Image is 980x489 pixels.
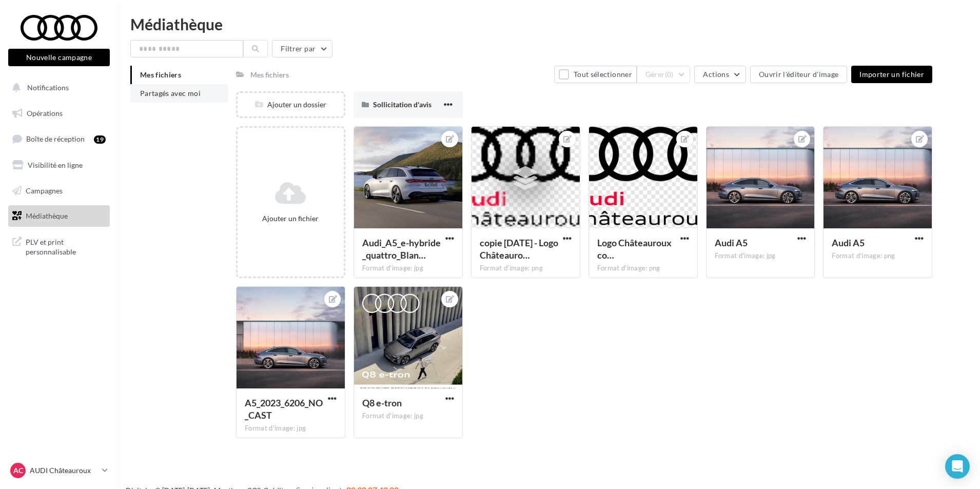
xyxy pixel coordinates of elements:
span: Médiathèque [26,211,68,220]
span: Audi A5 [715,237,748,248]
span: Notifications [27,83,69,92]
div: Format d'image: png [832,251,924,261]
span: Opérations [27,109,63,118]
span: copie 15-05-2025 - Logo Châteauroux couleur [480,237,558,261]
div: Format d'image: jpg [362,412,454,421]
span: Importer un fichier [859,70,924,79]
span: Campagnes [26,186,63,194]
button: Ouvrir l'éditeur d'image [750,66,847,83]
button: Tout sélectionner [554,66,636,83]
button: Nouvelle campagne [8,49,110,66]
div: Format d'image: png [597,264,689,273]
span: Actions [703,70,729,79]
div: Mes fichiers [250,70,289,80]
div: Format d'image: jpg [715,251,807,261]
div: Ajouter un fichier [242,213,340,224]
span: A5_2023_6206_NO_CAST [245,397,323,421]
span: Boîte de réception [26,134,85,143]
span: Visibilité en ligne [28,161,83,169]
span: Q8 e-tron [362,397,402,408]
button: Notifications [6,77,108,99]
span: Audi_A5_e-hybride_quattro_Blanc_Glacier (2) [362,237,441,261]
button: Actions [694,66,746,83]
a: Médiathèque [6,205,112,227]
span: (0) [665,70,674,79]
a: Opérations [6,103,112,124]
a: Campagnes [6,180,112,202]
button: Filtrer par [272,40,332,57]
p: AUDI Châteauroux [30,465,98,476]
span: Partagés avec moi [140,89,201,97]
span: Sollicitation d'avis [373,100,432,109]
div: Médiathèque [130,16,968,32]
button: Importer un fichier [851,66,932,83]
span: Audi A5 [832,237,865,248]
div: Format d'image: jpg [245,424,337,433]
button: Gérer(0) [637,66,691,83]
a: PLV et print personnalisable [6,231,112,261]
div: Open Intercom Messenger [945,454,970,479]
a: Visibilité en ligne [6,154,112,176]
a: Boîte de réception19 [6,128,112,150]
span: Mes fichiers [140,70,181,79]
div: Ajouter un dossier [238,100,344,110]
div: Format d'image: jpg [362,264,454,273]
div: Format d'image: png [480,264,572,273]
span: PLV et print personnalisable [26,235,106,257]
span: Logo Châteauroux couleur [597,237,672,261]
span: AC [13,465,23,476]
a: AC AUDI Châteauroux [8,461,110,480]
div: 19 [94,135,106,144]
